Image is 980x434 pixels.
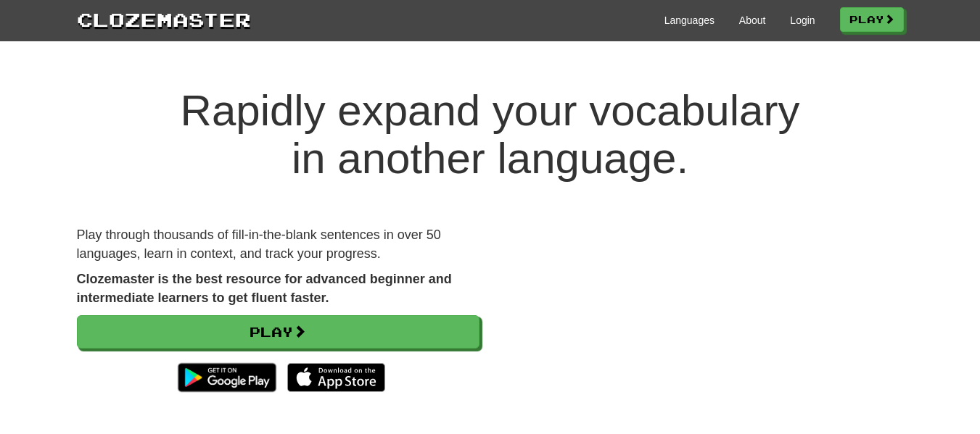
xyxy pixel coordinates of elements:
p: Play through thousands of fill-in-the-blank sentences in over 50 languages, learn in context, and... [77,226,479,263]
a: Languages [664,13,715,28]
a: About [739,13,766,28]
a: Clozemaster [77,6,251,33]
strong: Clozemaster is the best resource for advanced beginner and intermediate learners to get fluent fa... [77,272,452,305]
img: Get it on Google Play [170,356,283,399]
a: Login [790,13,815,28]
img: Download_on_the_App_Store_Badge_US-UK_135x40-25178aeef6eb6b83b96f5f2d004eda3bffbb37122de64afbaef7... [287,363,385,392]
a: Play [840,7,904,32]
a: Play [77,315,479,349]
